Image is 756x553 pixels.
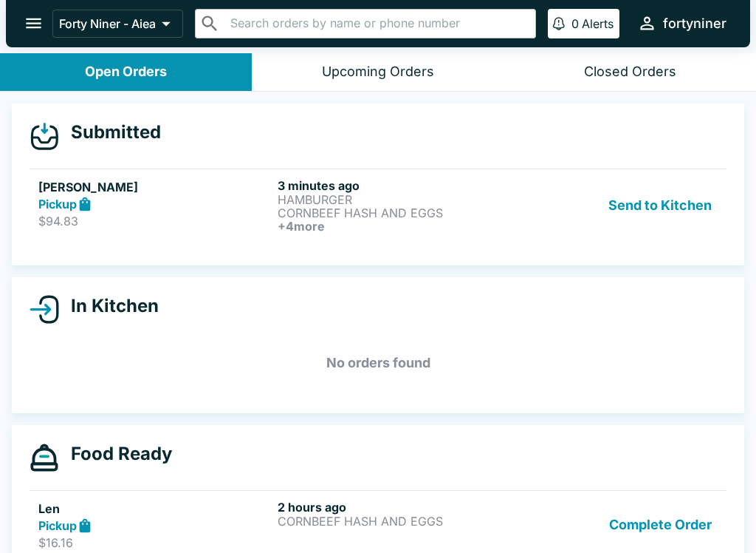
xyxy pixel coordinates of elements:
div: Closed Orders [584,64,676,81]
button: fortyniner [631,7,732,39]
button: open drawer [15,4,52,42]
a: [PERSON_NAME]Pickup$94.833 minutes agoHAMBURGERCORNBEEF HASH AND EGGS+4moreSend to Kitchen [30,169,726,242]
div: Upcoming Orders [322,64,434,81]
p: $16.16 [38,535,272,550]
button: Send to Kitchen [602,178,718,233]
p: $94.83 [38,214,272,228]
h4: Food Ready [59,443,172,465]
p: 0 [571,16,579,31]
p: HAMBURGER [278,193,511,206]
strong: Pickup [38,518,77,533]
p: CORNBEEF HASH AND EGGS [278,515,511,528]
h4: In Kitchen [59,295,159,317]
strong: Pickup [38,197,77,211]
p: Forty Niner - Aiea [59,16,156,31]
h5: [PERSON_NAME] [38,178,272,196]
div: fortyniner [663,15,726,33]
p: CORNBEEF HASH AND EGGS [278,206,511,220]
button: Complete Order [603,500,718,551]
h5: No orders found [30,336,726,390]
div: Open Orders [85,64,167,81]
h6: 3 minutes ago [278,178,511,193]
h6: + 4 more [278,220,511,233]
h4: Submitted [59,121,161,143]
p: Alerts [582,16,614,31]
h6: 2 hours ago [278,500,511,515]
input: Search orders by name or phone number [226,13,529,34]
h5: Len [38,500,272,518]
button: Forty Niner - Aiea [52,10,183,38]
